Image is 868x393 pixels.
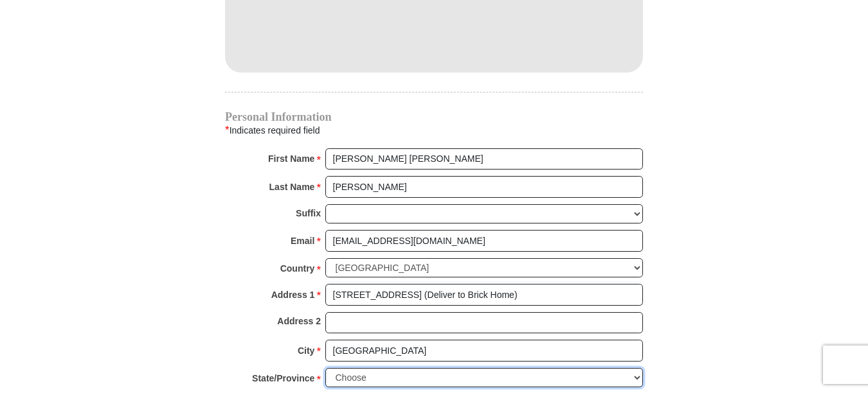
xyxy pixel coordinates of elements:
[277,312,321,330] strong: Address 2
[296,204,321,222] strong: Suffix
[298,342,314,360] strong: City
[225,112,643,122] h4: Personal Information
[280,259,315,277] strong: Country
[271,286,315,304] strong: Address 1
[268,150,314,168] strong: First Name
[252,369,314,387] strong: State/Province
[269,178,315,196] strong: Last Name
[225,122,643,139] div: Indicates required field
[291,232,314,250] strong: Email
